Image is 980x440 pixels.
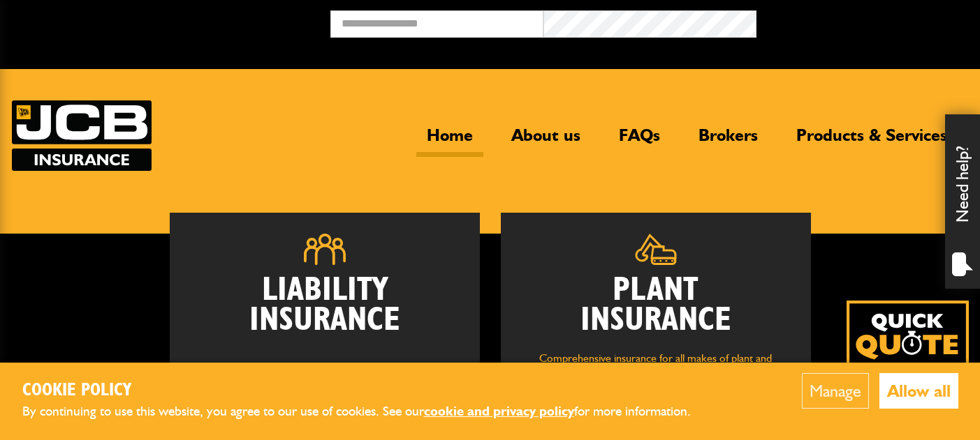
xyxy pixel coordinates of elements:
h2: Liability Insurance [191,275,459,349]
button: Allow all [879,373,958,409]
div: Need help? [945,114,980,289]
a: FAQs [608,125,671,157]
button: Broker Login [756,10,970,32]
h2: Cookie Policy [22,380,714,402]
button: Manage [802,373,869,409]
a: Home [416,125,483,157]
img: Quick Quote [847,301,969,423]
img: JCB Insurance Services logo [12,100,152,171]
a: Products & Services [786,125,958,157]
a: About us [501,125,591,157]
h2: Plant Insurance [522,275,790,335]
a: Get your insurance quote isn just 2-minutes [847,301,969,423]
a: JCB Insurance Services [12,100,152,171]
a: cookie and privacy policy [424,403,574,419]
p: By continuing to use this website, you agree to our use of cookies. See our for more information. [22,401,714,423]
p: Comprehensive insurance for all makes of plant and machinery, including owned and hired in equipm... [522,349,790,420]
a: Brokers [688,125,768,157]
